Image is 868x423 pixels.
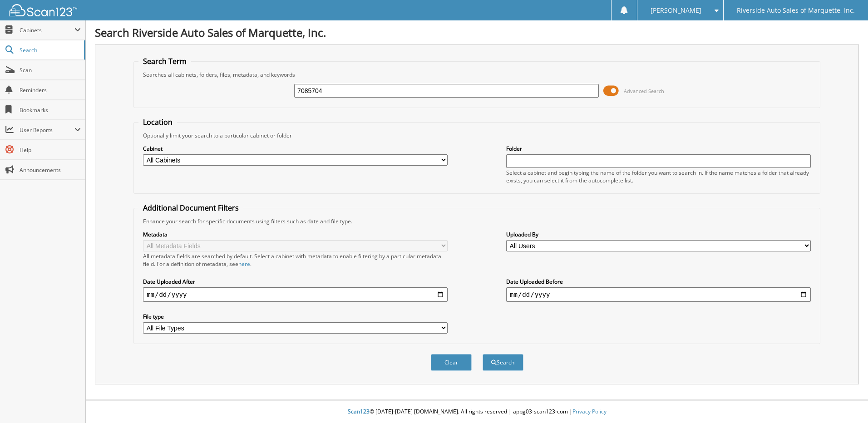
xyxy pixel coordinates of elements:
[143,313,448,320] label: File type
[20,26,74,34] span: Cabinets
[737,8,855,13] span: Riverside Auto Sales of Marquette, Inc.
[238,260,250,268] a: here
[138,217,815,225] div: Enhance your search for specific documents using filters such as date and file type.
[20,106,81,114] span: Bookmarks
[143,231,448,238] label: Metadata
[823,379,868,423] iframe: Chat Widget
[20,66,81,74] span: Scan
[431,354,472,371] button: Clear
[20,146,81,154] span: Help
[143,252,448,268] div: All metadata fields are searched by default. Select a cabinet with metadata to enable filtering b...
[20,126,74,134] span: User Reports
[506,287,811,302] input: end
[572,408,607,415] a: Privacy Policy
[506,169,811,184] div: Select a cabinet and begin typing the name of the folder you want to search in. If the name match...
[624,88,664,94] span: Advanced Search
[86,401,868,423] div: © [DATE]-[DATE] [DOMAIN_NAME]. All rights reserved | appg03-scan123-com |
[506,231,811,238] label: Uploaded By
[138,117,177,127] legend: Location
[143,145,448,152] label: Cabinet
[483,354,523,371] button: Search
[20,46,79,54] span: Search
[506,145,811,152] label: Folder
[138,203,243,213] legend: Additional Document Filters
[348,408,370,415] span: Scan123
[143,278,448,285] label: Date Uploaded After
[651,8,701,13] span: [PERSON_NAME]
[138,56,191,66] legend: Search Term
[506,278,811,285] label: Date Uploaded Before
[143,287,448,302] input: start
[138,71,815,79] div: Searches all cabinets, folders, files, metadata, and keywords
[20,166,81,174] span: Announcements
[9,4,77,16] img: scan123-logo-white.svg
[20,86,81,94] span: Reminders
[95,25,859,40] h1: Search Riverside Auto Sales of Marquette, Inc.
[138,132,815,139] div: Optionally limit your search to a particular cabinet or folder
